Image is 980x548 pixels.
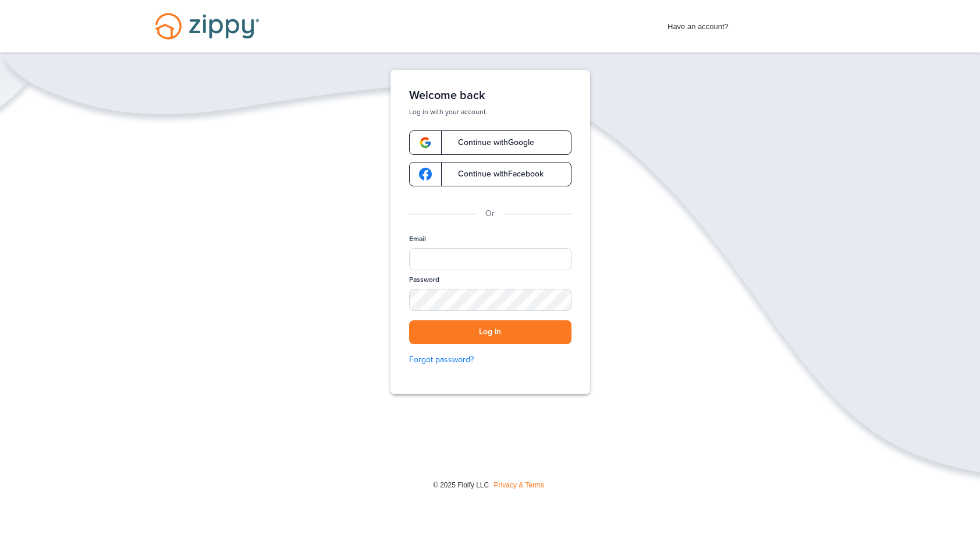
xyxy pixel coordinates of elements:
span: Have an account? [667,15,729,33]
p: Log in with your account. [409,107,571,116]
img: google-logo [419,168,432,181]
input: Password [409,289,571,311]
label: Email [409,234,426,244]
a: google-logoContinue withGoogle [409,130,571,155]
p: Or [485,207,495,220]
button: Log in [409,320,571,344]
label: Password [409,275,439,285]
a: Privacy & Terms [494,481,544,489]
h1: Welcome back [409,89,571,102]
span: Continue with Facebook [446,170,544,178]
img: google-logo [419,136,432,149]
span: Continue with Google [446,139,534,147]
a: Forgot password? [409,353,571,366]
span: © 2025 Floify LLC [433,481,489,489]
a: google-logoContinue withFacebook [409,162,571,186]
input: Email [409,248,571,270]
